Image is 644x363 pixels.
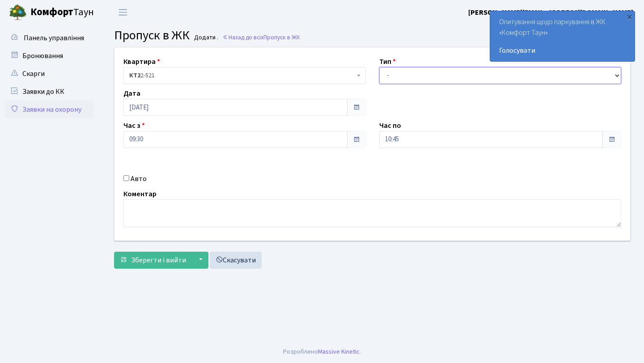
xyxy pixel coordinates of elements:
[222,33,300,42] a: Назад до всіхПропуск в ЖК
[129,71,355,80] span: <b>КТ2</b>&nbsp;&nbsp;&nbsp;2-521
[114,26,190,44] span: Пропуск в ЖК
[263,33,300,42] span: Пропуск в ЖК
[114,252,192,269] button: Зберегти і вийти
[625,12,634,21] div: ×
[4,47,94,65] a: Бронювання
[129,71,140,80] b: КТ2
[123,56,160,67] label: Квартира
[123,120,145,131] label: Час з
[318,347,360,356] a: Massive Kinetic
[30,5,94,20] span: Таун
[123,67,366,84] span: <b>КТ2</b>&nbsp;&nbsp;&nbsp;2-521
[4,101,94,118] a: Заявки на охорону
[123,189,157,199] label: Коментар
[30,5,73,19] b: Комфорт
[123,88,140,99] label: Дата
[9,4,27,21] img: logo.png
[490,11,635,61] div: Опитування щодо паркування в ЖК «Комфорт Таун»
[4,65,94,83] a: Скарги
[499,45,626,56] a: Голосувати
[379,120,401,131] label: Час по
[112,5,134,20] button: Переключити навігацію
[468,7,633,18] a: [PERSON_NAME][EMAIL_ADDRESS][DOMAIN_NAME]
[131,173,147,184] label: Авто
[283,347,361,357] div: Розроблено .
[210,252,262,269] a: Скасувати
[24,33,84,43] span: Панель управління
[4,29,94,47] a: Панель управління
[192,34,218,42] small: Додати .
[131,255,186,265] span: Зберегти і вийти
[4,83,94,101] a: Заявки до КК
[379,56,396,67] label: Тип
